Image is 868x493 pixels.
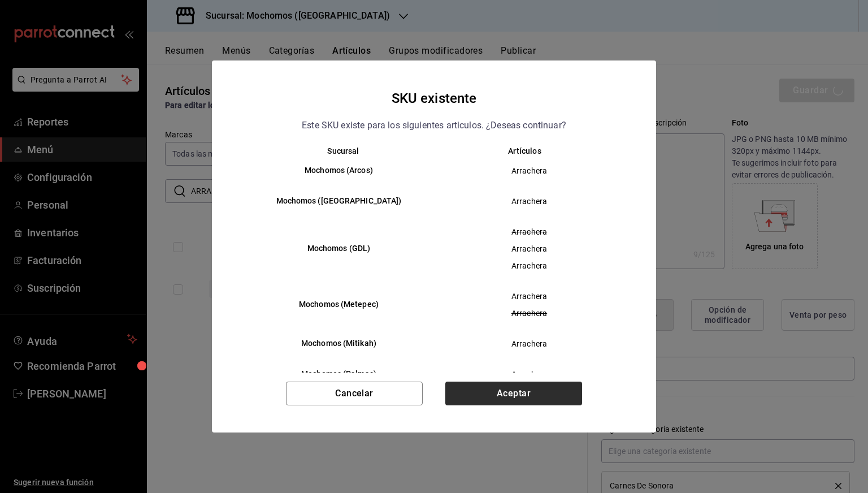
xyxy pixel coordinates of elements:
h6: Mochomos ([GEOGRAPHIC_DATA]) [253,195,425,207]
h6: Mochomos (Metepec) [253,299,425,311]
h6: Mochomos (Palmas) [253,368,425,380]
th: Sucursal [235,146,434,155]
span: Arrachera [444,243,615,254]
span: Arrachera [444,291,615,302]
h4: SKU existente [392,88,477,109]
span: Arrachera [444,196,615,207]
h6: Mochomos (GDL) [253,243,425,255]
th: Artículos [434,146,633,155]
p: Este SKU existe para los siguientes articulos. ¿Deseas continuar? [302,118,566,133]
span: Arrachera [444,165,615,176]
h6: Mochomos (Mitikah) [253,338,425,350]
span: Arrachera [444,308,615,319]
button: Cancelar [286,382,423,405]
span: Arrachera [444,338,615,349]
span: Arrachera [444,369,615,380]
span: Arrachera [444,260,615,271]
h6: Mochomos (Arcos) [253,165,425,177]
span: Arrachera [444,226,615,237]
button: Aceptar [445,382,582,405]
